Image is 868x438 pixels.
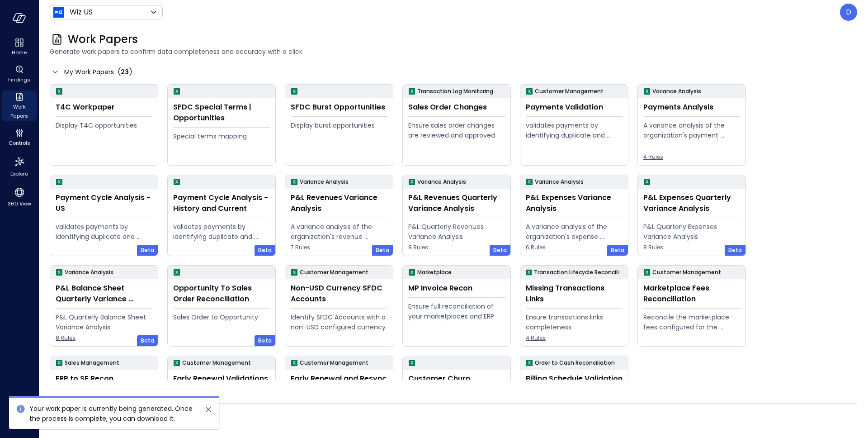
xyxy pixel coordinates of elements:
span: 8 Rules [408,243,505,252]
div: P&L Expenses Variance Analysis [526,192,623,214]
div: P&L Revenues Quarterly Variance Analysis [408,192,505,214]
p: Customer Management [652,268,721,277]
div: MP Invoice Recon [408,283,505,294]
div: SFDC Special Terms | Opportunities [173,102,270,124]
div: P&L Revenues Variance Analysis [291,192,387,214]
div: Findings [2,63,37,85]
p: Customer Management [300,268,368,277]
div: ERP to SF Recon [56,373,152,384]
div: Payment Cycle Analysis - History and Current [173,192,270,214]
p: Transaction Lifecycle Reconciliation [534,268,624,277]
div: validates payments by identifying duplicate and erroneous entries. [56,222,152,242]
span: My Work Papers [64,67,114,77]
span: Controls [9,138,30,148]
div: A variance analysis of the organization's payment transactions [643,120,740,140]
div: P&L Quarterly Revenues Variance Analysis [408,222,505,242]
span: Beta [376,246,389,255]
span: 8 Rules [643,243,740,252]
p: Customer Management [535,87,604,96]
div: A variance analysis of the organization's revenue accounts [291,222,387,242]
p: Variance Analysis [300,177,349,186]
p: Customer Management [300,358,368,367]
div: Billing Schedule Validation [526,373,623,384]
p: Variance Analysis [535,177,584,186]
p: Wiz US [70,7,93,18]
p: Variance Analysis [417,177,466,186]
div: A variance analysis of the organization's expense accounts [526,222,623,242]
div: T4C Workpaper [56,102,152,113]
div: Display burst opportunities [291,120,387,130]
div: P&L Balance Sheet Quarterly Variance Analysis [56,283,152,305]
span: 23 [121,67,129,76]
div: Home [2,36,37,58]
span: Your work paper is currently being generated. Once the process is complete, you can download it. [29,404,193,423]
div: Explore [2,154,37,179]
span: Beta [728,246,742,255]
p: Sales Management [65,358,119,367]
p: Marketplace [417,268,452,277]
div: Sales Order Changes [408,102,505,113]
span: Home [12,48,27,57]
div: Payment Cycle Analysis - US [56,192,152,214]
div: Sales Order to Opportunity [173,312,270,322]
span: Beta [611,246,624,255]
div: Ensure full reconciliation of your marketplaces and ERP [408,301,505,321]
span: 4 Rules [643,152,740,162]
span: Work Papers [68,32,138,47]
div: 360 View [2,185,37,209]
p: Variance Analysis [65,268,113,277]
span: Beta [258,336,272,345]
span: 7 Rules [291,243,387,252]
div: Payments Analysis [643,102,740,113]
div: Customer Churn [408,373,505,384]
span: Work Papers [5,102,33,120]
div: Identify SFDC Accounts with a non-USD configured currency [291,312,387,332]
div: Controls [2,127,37,148]
div: Ensure sales order changes are reviewed and approved [408,120,505,140]
span: 4 Rules [526,333,623,343]
div: Payments Validation [526,102,623,113]
div: validates payments by identifying duplicate and erroneous entries. [173,222,270,242]
span: Explore [10,169,28,178]
div: Opportunity To Sales Order Reconciliation [173,283,270,305]
span: Beta [141,336,154,345]
div: Display T4C opportunities [56,120,152,130]
p: D [846,7,851,18]
span: 8 Rules [56,333,152,343]
div: Dudu [840,4,857,21]
span: 6 Rules [526,243,623,252]
span: Beta [258,246,272,255]
div: Early Renewal Validations [173,373,270,384]
div: P&L Expenses Quarterly Variance Analysis [643,192,740,214]
img: Icon [53,7,64,18]
div: P&L Quarterly Balance Sheet Variance Analysis [56,312,152,332]
p: Transaction Log Monitoring [417,87,493,96]
div: Reconcile the marketplace fees configured for the Opportunity to the actual fees being paid [643,312,740,332]
p: Order to Cash Reconciliation [535,358,615,367]
p: Variance Analysis [652,87,701,96]
div: Missing Transactions Links [526,283,623,305]
div: ( ) [118,67,132,77]
span: 360 View [8,199,31,208]
div: Marketplace Fees Reconciliation [643,283,740,305]
div: Special terms mapping [173,131,270,141]
span: Beta [141,246,154,255]
p: Customer Management [182,358,251,367]
span: Generate work papers to confirm data completeness and accuracy with a click [50,47,857,57]
div: P&L Quarterly Expenses Variance Analysis [643,222,740,242]
button: close [203,404,214,415]
div: Early Renewal and Resync Credit Memos [291,373,387,395]
div: SFDC Burst Opportunities [291,102,387,113]
span: Findings [8,75,30,84]
div: Ensure transactions links completeness [526,312,623,332]
span: Beta [493,246,507,255]
div: Non-USD Currency SFDC Accounts [291,283,387,305]
div: validates payments by identifying duplicate and erroneous entries. [526,120,623,140]
div: Work Papers [2,90,37,121]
